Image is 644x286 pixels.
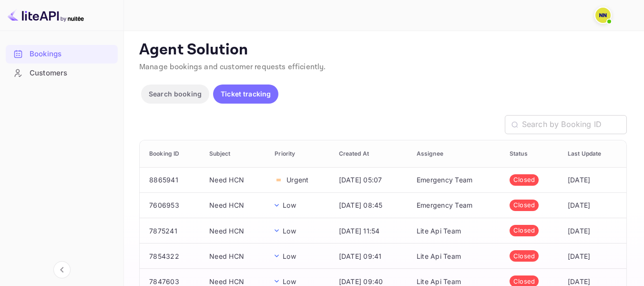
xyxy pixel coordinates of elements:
[283,200,296,210] p: Low
[202,244,267,269] td: Need HCN
[560,218,626,243] td: [DATE]
[202,140,267,168] th: Subject
[331,244,409,269] td: [DATE] 09:41
[6,45,118,63] a: Bookings
[202,167,267,192] td: Need HCN
[202,218,267,243] td: Need HCN
[331,192,409,218] td: [DATE] 08:45
[140,192,202,218] td: 7606953
[267,140,331,168] th: Priority
[283,251,296,261] p: Low
[140,140,202,168] th: Booking ID
[560,167,626,192] td: [DATE]
[510,175,539,185] span: Closed
[149,89,202,99] p: Search booking
[409,192,502,218] td: Emergency Team
[202,192,267,218] td: Need HCN
[502,140,560,168] th: Status
[30,49,113,60] div: Bookings
[30,68,113,79] div: Customers
[409,167,502,192] td: Emergency Team
[560,192,626,218] td: [DATE]
[560,244,626,269] td: [DATE]
[53,261,71,278] button: Collapse navigation
[510,252,539,261] span: Closed
[6,64,118,83] div: Customers
[139,62,326,72] span: Manage bookings and customer requests efficiently.
[510,201,539,210] span: Closed
[6,45,118,64] div: Bookings
[409,218,502,243] td: Lite Api Team
[560,140,626,168] th: Last Update
[6,64,118,82] a: Customers
[409,140,502,168] th: Assignee
[221,89,271,99] p: Ticket tracking
[286,175,308,185] p: Urgent
[409,244,502,269] td: Lite Api Team
[510,226,539,235] span: Closed
[283,226,296,236] p: Low
[140,218,202,243] td: 7875241
[139,41,627,60] p: Agent Solution
[522,115,627,134] input: Search by Booking ID
[595,8,611,23] img: N/A N/A
[8,8,84,23] img: LiteAPI logo
[331,167,409,192] td: [DATE] 05:07
[331,218,409,243] td: [DATE] 11:54
[331,140,409,168] th: Created At
[140,167,202,192] td: 8865941
[140,244,202,269] td: 7854322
